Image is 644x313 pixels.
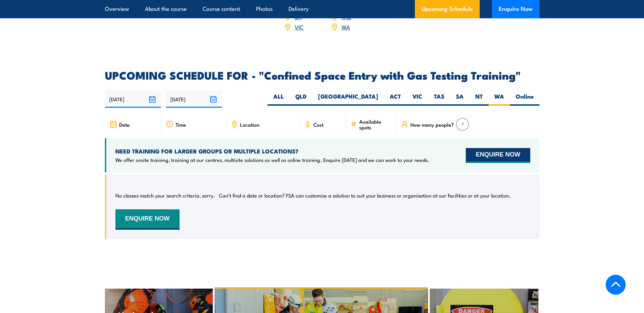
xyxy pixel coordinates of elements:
[428,92,450,106] label: TAS
[290,92,312,106] label: QLD
[489,92,510,106] label: WA
[384,92,407,106] label: ACT
[312,92,384,106] label: [GEOGRAPHIC_DATA]
[466,148,530,163] button: ENQUIRE NOW
[510,92,539,106] label: Online
[268,92,290,106] label: ALL
[359,119,391,130] span: Available spots
[166,90,222,108] input: To date
[219,192,511,199] p: Can’t find a date or location? FSA can customise a solution to suit your business or organisation...
[295,23,303,31] a: VIC
[450,92,470,106] label: SA
[407,92,428,106] label: VIC
[115,147,429,155] h4: NEED TRAINING FOR LARGER GROUPS OR MULTIPLE LOCATIONS?
[105,90,161,108] input: From date
[115,156,429,163] p: We offer onsite training, training at our centres, multisite solutions as well as online training...
[410,122,454,127] span: How many people?
[105,70,539,80] h2: UPCOMING SCHEDULE FOR - "Confined Space Entry with Gas Testing Training"
[313,122,324,127] span: Cost
[470,92,489,106] label: NT
[176,122,186,127] span: Time
[119,122,130,127] span: Date
[115,192,215,199] p: No classes match your search criteria, sorry.
[115,209,180,230] button: ENQUIRE NOW
[342,23,350,31] a: WA
[240,122,259,127] span: Location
